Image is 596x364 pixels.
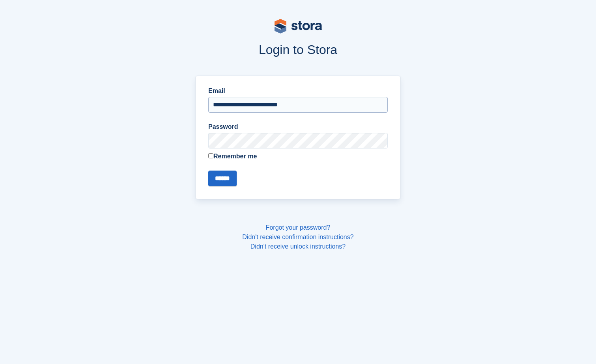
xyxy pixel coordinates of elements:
[242,234,353,240] a: Didn't receive confirmation instructions?
[250,243,346,250] a: Didn't receive unlock instructions?
[208,122,388,132] label: Password
[45,43,551,57] h1: Login to Stora
[275,19,322,33] img: stora-logo-53a41332b3708ae10de48c4981b4e9114cc0af31d8433b30ea865607fb682f29.svg
[208,153,213,158] input: Remember me
[266,224,331,231] a: Forgot your password?
[208,86,388,96] label: Email
[208,152,388,161] label: Remember me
